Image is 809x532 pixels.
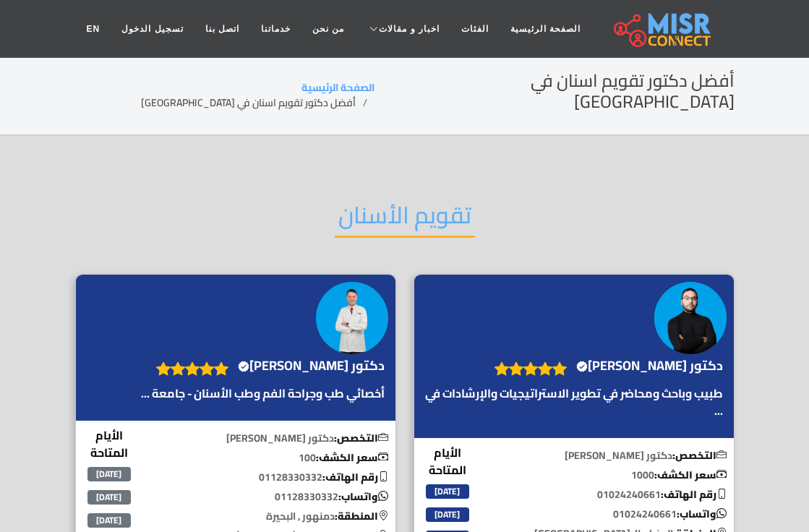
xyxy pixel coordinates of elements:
[426,484,469,499] span: [DATE]
[238,358,385,374] h4: دكتور [PERSON_NAME]
[334,429,388,447] b: التخصص:
[498,487,734,502] p: 01024240661
[574,355,727,377] a: دكتور [PERSON_NAME]
[301,78,374,97] a: الصفحة الرئيسية
[141,95,374,111] li: أفضل دكتور تقويم اسنان في [GEOGRAPHIC_DATA]
[335,507,388,525] b: المنطقة:
[160,450,395,465] p: 100
[576,358,723,374] h4: دكتور [PERSON_NAME]
[76,15,111,43] a: EN
[426,507,469,522] span: [DATE]
[672,446,727,465] b: التخصص:
[301,15,355,43] a: من نحن
[654,465,727,484] b: سعر الكشف:
[654,282,727,354] img: دكتور وليد الكردى
[374,71,735,113] h2: أفضل دكتور تقويم اسنان في [GEOGRAPHIC_DATA]
[614,11,711,47] img: main.misr_connect
[338,487,388,506] b: واتساب:
[236,355,388,377] a: دكتور [PERSON_NAME]
[498,448,734,463] p: دكتور [PERSON_NAME]
[500,15,591,43] a: الصفحة الرئيسية
[379,22,440,35] span: اخبار و مقالات
[160,489,395,505] p: 01128330332
[677,505,727,523] b: واتساب:
[576,361,588,372] svg: Verified account
[498,468,734,483] p: 1000
[250,15,301,43] a: خدماتنا
[450,15,500,43] a: الفئات
[87,513,131,528] span: [DATE]
[160,431,395,446] p: دكتور [PERSON_NAME]
[111,15,194,43] a: تسجيل الدخول
[316,448,388,467] b: سعر الكشف:
[498,507,734,522] p: 01024240661
[322,468,388,486] b: رقم الهاتف:
[160,509,395,524] p: دمنهور , البحيرة
[421,385,727,419] a: طبيب وباحث ومحاضر في تطوير الاستراتيجيات والإرشادات في ...
[238,361,249,372] svg: Verified account
[137,385,388,402] a: أخصائي طب وجراحة الفم وطب الأسنان - جامعة ...
[87,490,131,505] span: [DATE]
[355,15,450,43] a: اخبار و مقالات
[316,282,388,354] img: دكتور إيهاب ختعن
[335,201,475,238] h2: تقويم الأسنان
[194,15,250,43] a: اتصل بنا
[160,470,395,485] p: 01128330332
[661,485,727,504] b: رقم الهاتف:
[87,467,131,481] span: [DATE]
